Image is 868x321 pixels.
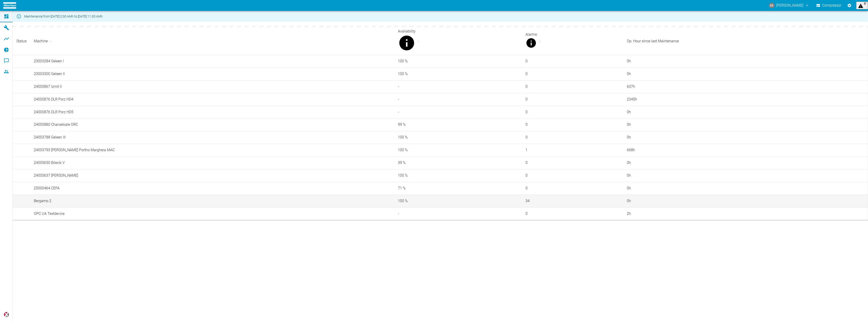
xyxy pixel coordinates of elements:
[845,1,853,10] button: Settings
[30,131,394,144] td: 24003788 Geleen III
[522,93,623,106] td: 0
[522,106,623,118] td: 0
[627,211,864,216] div: 2 h
[394,80,522,93] td: -
[394,55,522,68] td: 100 %
[394,207,522,220] td: -
[30,169,394,182] td: 24005637 [PERSON_NAME]
[627,198,864,204] div: 0 h
[394,195,522,207] td: 100 %
[522,169,623,182] td: 0
[627,122,864,127] div: 0 h
[522,157,623,169] td: 0
[627,173,864,178] div: 0 h
[522,80,623,93] td: 0
[398,29,416,53] div: calculated for the last 7 days
[394,182,522,195] td: 71 %
[522,195,623,207] td: 34
[769,3,774,8] div: AS
[394,144,522,157] td: 100 %
[394,169,522,182] td: 100 %
[13,27,30,55] th: Status
[30,157,394,169] td: 24005630 Bilecik V
[627,59,864,64] div: 0 h
[30,182,394,195] td: 25000464 CEFA
[3,2,16,8] img: logo
[30,55,394,68] td: 23003284 Geleen I
[627,97,864,102] div: 2345 h
[394,68,522,80] td: 100 %
[856,2,868,9] button: displayAlerts
[394,157,522,169] td: 39 %
[30,207,394,220] td: OPC UA Testdevice
[522,131,623,144] td: 0
[30,80,394,93] td: 24000867 Izmit II
[522,182,623,195] td: 0
[627,186,864,191] div: 0 h
[627,71,864,77] div: 0 h
[768,1,810,10] button: andreas.schmitt@atlascopco.com
[864,2,866,9] span: 57
[522,144,623,157] td: 1
[394,118,522,131] td: 99 %
[522,207,623,220] td: 0
[30,195,394,207] td: Bergamo 2
[13,26,868,117] canvas: Map
[30,118,394,131] td: 24000880 Chanakkale ORC
[30,93,394,106] td: 24000876 DLR Porz HD4
[30,68,394,80] td: 23003300 Geleen II
[522,118,623,131] td: 0
[623,27,868,55] th: Op. Hour since last Maintenance
[24,12,103,20] div: Maintenance from [DATE] 2:00 AMh to [DATE] 11:00 AMh
[394,93,522,106] td: -
[627,110,864,115] div: 0 h
[627,135,864,140] div: 0 h
[526,32,537,50] div: calculated for the last 7 days
[627,160,864,166] div: 0 h
[394,131,522,144] td: 100 %
[30,144,394,157] td: 24003793 [PERSON_NAME] Portho Marghera MAC
[30,106,394,118] td: 24000876 DLR Porz HD5
[522,68,623,80] td: 0
[627,148,864,153] div: 668 h
[522,55,623,68] td: 0
[394,106,522,118] td: -
[627,84,864,89] div: 637 h
[4,312,9,317] img: Xplore Logo
[816,1,843,10] button: Compressor
[34,38,54,44] span: Machine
